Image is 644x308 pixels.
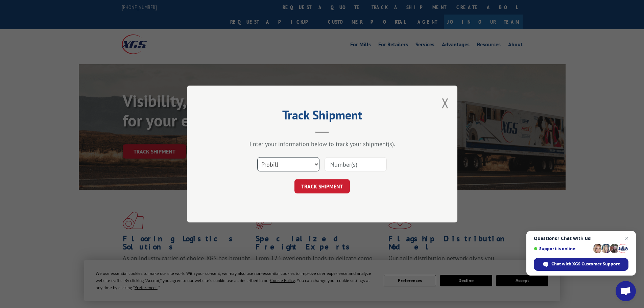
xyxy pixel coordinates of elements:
[551,261,620,267] span: Chat with XGS Customer Support
[221,140,424,148] div: Enter your information below to track your shipment(s).
[294,179,350,193] button: TRACK SHIPMENT
[534,258,628,271] span: Chat with XGS Customer Support
[325,157,387,171] input: Number(s)
[534,246,591,251] span: Support is online
[442,94,449,112] button: Close modal
[616,281,636,301] a: Open chat
[221,110,424,123] h2: Track Shipment
[534,236,628,241] span: Questions? Chat with us!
